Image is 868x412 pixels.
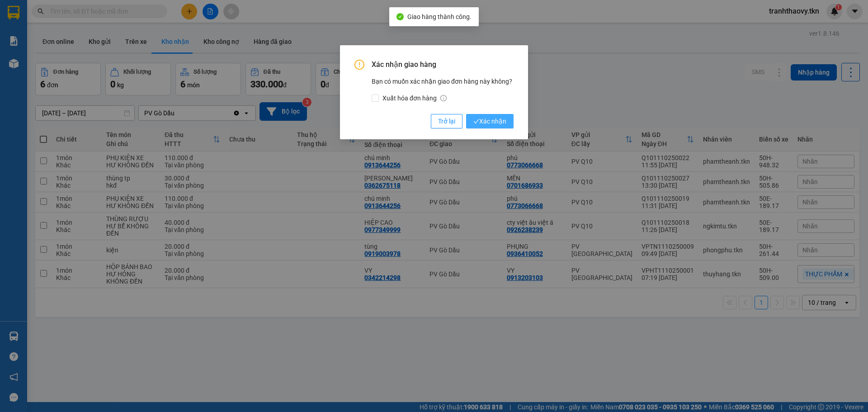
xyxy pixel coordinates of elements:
span: check [473,118,479,124]
span: Giao hàng thành công. [407,13,472,20]
img: logo.jpg [11,11,57,57]
span: Trở lại [438,116,455,126]
span: Xuất hóa đơn hàng [379,93,450,103]
span: check-circle [396,13,404,20]
li: Hotline: 1900 8153 [85,33,378,45]
button: Trở lại [431,114,462,128]
span: info-circle [440,95,447,101]
li: [STREET_ADDRESS][PERSON_NAME]. [GEOGRAPHIC_DATA], Tỉnh [GEOGRAPHIC_DATA] [85,22,378,33]
div: Bạn có muốn xác nhận giao đơn hàng này không? [372,76,514,103]
span: Xác nhận giao hàng [372,60,514,70]
button: checkXác nhận [466,114,514,128]
span: exclamation-circle [354,60,364,70]
b: GỬI : PV Gò Dầu [11,66,101,81]
span: Xác nhận [473,116,506,126]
